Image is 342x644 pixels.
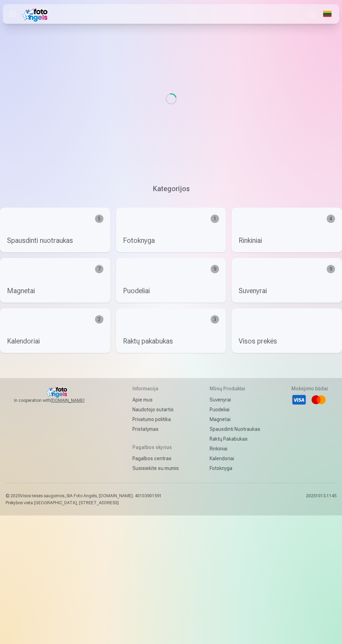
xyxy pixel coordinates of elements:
div: 9 [211,265,219,273]
a: Pagalbos centras [132,454,179,463]
a: Suvenyrai [210,395,260,405]
h5: Mūsų produktai [210,385,260,392]
a: Spausdinti nuotraukas [210,424,260,434]
a: Naudotojo sutartis [132,405,179,414]
div: 1 [211,215,219,223]
div: 4 [327,215,335,223]
img: /fa2 [22,6,50,22]
a: Rinkiniai4 [232,208,342,252]
a: Raktų pakabukas [210,434,260,444]
div: 3 [211,315,219,324]
div: 2 [95,315,103,324]
p: 20251013.1145 [306,493,336,506]
h5: Mokėjimo būdai [291,385,328,392]
p: Prekybos vieta [GEOGRAPHIC_DATA], [STREET_ADDRESS] [6,500,162,506]
a: Puodeliai [210,405,260,414]
a: Puodeliai9 [116,258,226,303]
a: Kalendoriai [210,454,260,463]
span: SIA Foto Angels, [DOMAIN_NAME]. 40103901591 [66,493,162,498]
a: [DOMAIN_NAME] [51,398,101,403]
h5: Pagalbos skyrius [132,444,179,451]
a: Visos prekės [232,308,342,353]
a: Raktų pakabukas3 [116,308,226,353]
a: Susisiekite su mumis [132,463,179,473]
a: Suvenyrai9 [232,258,342,303]
a: Fotoknyga1 [116,208,226,252]
a: Apie mus [132,395,179,405]
span: In cooperation with [14,398,101,403]
li: Mastercard [311,392,326,407]
a: Rinkiniai [210,444,260,454]
h5: Informacija [132,385,179,392]
a: Magnetai [210,414,260,424]
div: 7 [95,265,103,273]
button: Info [304,4,320,24]
a: Fotoknyga [210,463,260,473]
a: Privatumo politika [132,414,179,424]
p: © 2025 Visos teisės saugomos. , [6,493,162,499]
div: 9 [327,265,335,273]
a: Global [320,4,335,24]
div: 5 [95,215,103,223]
a: Pristatymas [132,424,179,434]
li: Visa [291,392,307,407]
